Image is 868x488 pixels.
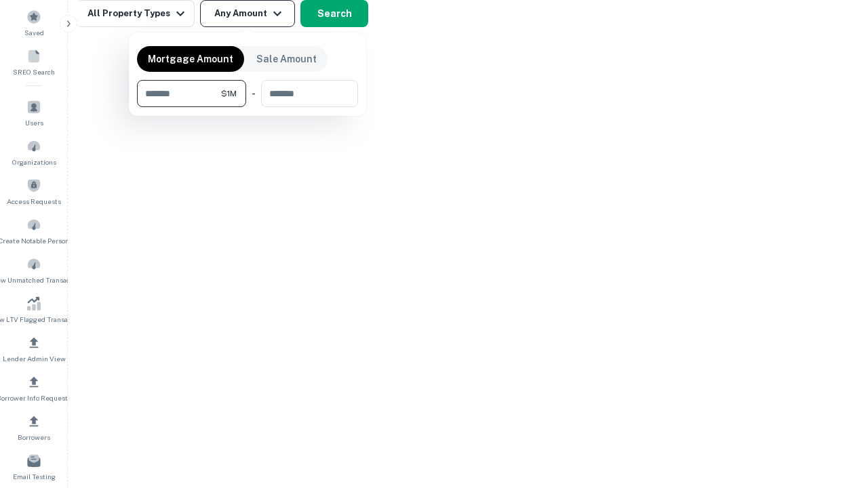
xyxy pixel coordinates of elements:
[252,80,256,107] div: -
[148,52,233,66] p: Mortgage Amount
[800,336,868,401] iframe: Chat Widget
[221,87,237,100] span: $1M
[256,52,317,66] p: Sale Amount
